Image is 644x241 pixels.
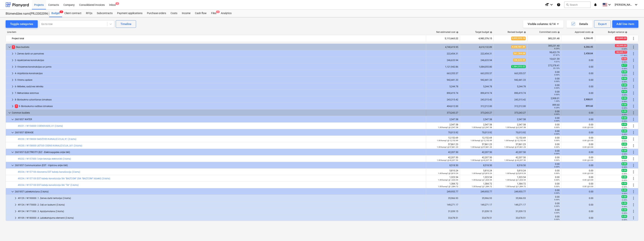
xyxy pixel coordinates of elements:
[461,59,492,62] div: 246,633.94
[631,196,636,200] span: More actions
[563,131,593,134] div: 0.00
[631,58,636,63] span: More actions
[7,45,12,49] span: keyboard_arrow_down
[504,146,526,148] small: 1.00 kompl. @ 57,861.23
[10,104,15,108] span: keyboard_arrow_right
[529,143,560,148] div: 0.00
[84,10,95,17] a: RFQs
[584,37,593,40] span: 6,266.45
[529,84,560,89] div: 0.00
[631,163,636,168] span: More actions
[554,133,560,135] small: 0.00%
[12,45,15,49] span: 1
[608,31,627,33] div: Budget variance
[563,136,593,142] div: 0.00
[631,91,636,95] span: More actions
[631,84,636,89] span: More actions
[428,118,458,121] div: 2,547.58
[554,100,560,102] small: 1.20%
[622,114,627,116] small: 0.00%
[563,151,593,154] div: 0.00
[62,10,84,17] a: Client contract
[471,159,492,161] small: 1.00 kompl. @ 42,207.50
[545,2,549,7] i: format_size
[621,116,627,119] span: 0.00
[631,130,636,135] span: More actions
[461,123,492,129] div: 2,547.58
[554,126,560,128] small: 0.00%
[631,65,636,69] span: More actions
[461,46,492,48] div: 4,610,132.89
[563,118,593,121] div: 0.00
[554,146,560,148] small: 0.00%
[10,150,15,154] span: keyboard_arrow_down
[620,54,627,56] small: -17.46%
[461,111,492,114] div: 373,243.27
[622,127,627,129] small: 0.00%
[461,92,492,94] div: 890,419.74
[615,3,633,6] span: [PERSON_NAME]
[428,72,458,75] div: 663,355.57
[18,184,79,186] a: 49234 / W157100 EST kabeļu kanalizācija SIA "Tet" (3.kārta)
[621,84,627,87] span: 0.00
[563,111,593,114] div: 0.00
[428,66,458,68] div: 1,121,942.86
[621,156,627,159] span: 0.00
[622,100,627,102] small: 0.00%
[615,51,627,54] span: -38,849.77
[489,31,492,33] span: help
[438,126,458,128] small: 1.00 kompl. @ 2,547.58
[13,216,18,220] span: keyboard_arrow_right
[18,144,82,147] a: 49230 / W158000 LIETUS ŪDENS KANALIZĀCIJA, LK1 (3.kārta)
[624,31,627,33] span: help
[428,151,458,154] div: 42,207.50
[495,85,526,88] div: 5,244.78
[10,51,15,56] span: keyboard_arrow_right
[18,177,110,180] a: 49234 / W157100 EST kabeļu kanalizācija SIA "BALTCOM" (SIA "BALTCOM" līdzekli) (3.kārta)
[621,130,627,133] span: 0.00
[583,126,593,128] small: 0.00 @ 0.00
[10,84,15,89] span: keyboard_arrow_right
[631,143,636,148] span: More actions
[622,87,627,89] small: 0.00%
[219,10,234,17] a: Analytics
[461,118,492,121] div: 2,547.58
[511,37,526,40] span: 5,022,225.16
[631,209,636,214] span: More actions
[428,85,458,88] div: 5,244.78
[115,10,145,17] a: Payment applications
[461,136,492,142] div: 12,152.69
[495,72,526,75] div: 663,355.57
[631,111,636,115] span: More actions
[529,110,560,115] div: 0.00
[461,52,492,55] div: 222,454.31
[529,77,560,83] div: 0.00
[631,176,636,181] span: More actions
[622,133,627,135] small: 0.00%
[59,11,63,13] span: 1
[621,136,627,139] span: 0.00
[471,139,492,142] small: 1.00 kompl. @ 12,152.69
[461,151,492,154] div: 42,207.50
[529,90,560,96] div: 0.00
[495,151,526,154] div: 42,207.50
[455,31,458,33] span: help
[495,143,526,148] div: 57,861.23
[15,104,18,108] span: 1
[116,20,136,28] button: Timeline
[622,140,627,142] small: 0.00%
[554,113,560,115] small: 0.00%
[557,2,560,7] i: Knowledge base
[529,51,560,56] div: 98,423.79
[209,10,219,17] div: Files
[621,110,627,113] span: 0.00
[15,51,424,57] div: 1- Zemes darbi un pamatnes
[583,139,593,142] small: 0.00 @ 0.00
[529,150,560,155] div: 0.00
[7,111,12,115] span: keyboard_arrow_down
[622,74,627,76] small: 0.00%
[437,146,458,148] small: 1.00 kompl. @ 57,861.23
